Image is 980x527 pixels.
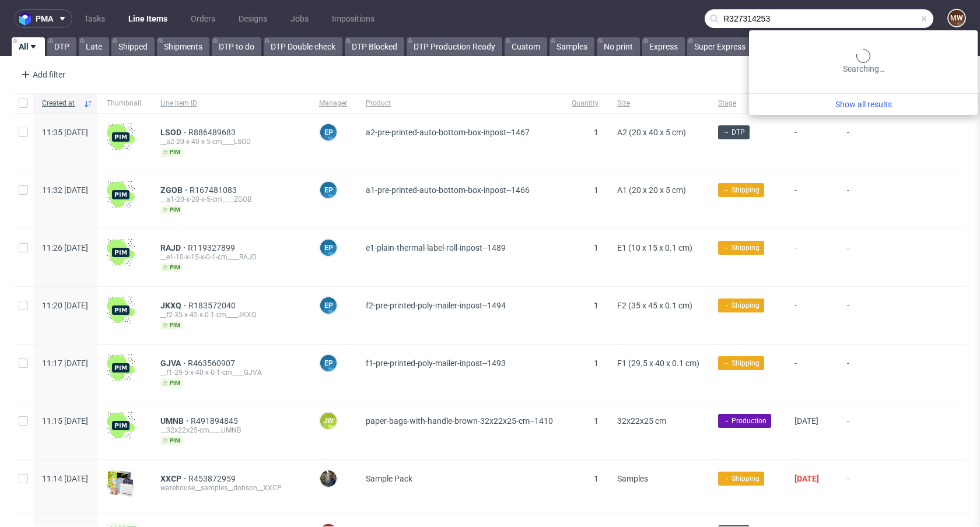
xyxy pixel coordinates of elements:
[594,128,598,137] span: 1
[847,243,889,272] span: -
[160,359,188,368] a: GJVA
[407,37,502,56] a: DTP Production Ready
[597,37,640,56] a: No print
[160,147,183,157] span: pim
[754,99,973,110] a: Show all results
[160,185,190,195] span: ZGOB
[42,185,88,195] span: 11:32 [DATE]
[617,359,699,368] span: F1 (29.5 x 40 x 0.1 cm)
[594,243,598,252] span: 1
[723,473,759,484] span: → Shipping
[794,416,818,426] span: [DATE]
[188,474,238,483] a: R453872959
[160,137,300,146] div: __a2-20-x-40-x-5-cm____LSOD
[107,238,135,266] img: wHgJFi1I6lmhQAAAABJRU5ErkJggg==
[794,301,828,330] span: -
[42,301,88,310] span: 11:20 [DATE]
[723,358,759,368] span: → Shipping
[188,128,238,137] a: R886489683
[723,243,759,253] span: → Shipping
[160,205,183,215] span: pim
[345,37,404,56] a: DTP Blocked
[549,37,594,56] a: Samples
[190,185,239,195] a: R167481083
[642,37,685,56] a: Express
[320,470,337,487] img: Maciej Sobola
[79,37,109,56] a: Late
[320,182,337,198] figcaption: EP
[366,243,506,252] span: e1-plain-thermal-label-roll-inpost--1489
[572,99,598,108] span: Quantity
[42,416,88,426] span: 11:15 [DATE]
[107,412,135,440] img: wHgJFi1I6lmhQAAAABJRU5ErkJggg==
[160,310,300,319] div: __f2-35-x-45-x-0-1-cm____JKXQ
[191,416,240,426] span: R491894845
[19,12,36,26] img: logo
[794,243,828,272] span: -
[107,354,135,382] img: wHgJFi1I6lmhQAAAABJRU5ErkJggg==
[366,359,506,368] span: f1-pre-printed-poly-mailer-inpost--1493
[160,195,300,204] div: __a1-20-x-20-x-5-cm____ZGOB
[847,416,889,445] span: -
[687,37,752,56] a: Super Express
[12,37,45,56] a: All
[264,37,342,56] a: DTP Double check
[232,9,274,28] a: Designs
[617,474,648,483] span: Samples
[617,243,692,252] span: E1 (10 x 15 x 0.1 cm)
[283,9,316,28] a: Jobs
[617,128,686,137] span: A2 (20 x 40 x 5 cm)
[42,99,79,108] span: Created at
[320,355,337,371] figcaption: EP
[160,483,300,493] div: warehouse__samples__dobson__XXCP
[42,359,88,368] span: 11:17 [DATE]
[160,416,191,426] a: UMNB
[794,359,828,388] span: -
[184,9,222,28] a: Orders
[160,474,188,483] a: XXCP
[366,474,412,483] span: Sample Pack
[847,474,889,499] span: -
[16,65,68,84] div: Add filter
[723,127,745,138] span: → DTP
[366,99,553,108] span: Product
[794,474,819,483] span: [DATE]
[160,263,183,272] span: pim
[847,185,889,215] span: -
[160,243,188,252] a: RAJD
[160,301,188,310] a: JKXQ
[212,37,261,56] a: DTP to do
[188,359,237,368] a: R463560907
[188,301,238,310] a: R183572040
[47,37,76,56] a: DTP
[157,37,209,56] a: Shipments
[723,185,759,195] span: → Shipping
[718,99,776,108] span: Stage
[319,99,347,108] span: Manager
[14,9,72,28] button: pma
[160,128,188,137] a: LSOD
[617,301,692,310] span: F2 (35 x 45 x 0.1 cm)
[42,474,88,483] span: 11:14 [DATE]
[949,10,965,26] figcaption: MW
[847,359,889,388] span: -
[847,128,889,157] span: -
[594,301,598,310] span: 1
[42,128,88,137] span: 11:35 [DATE]
[505,37,547,56] a: Custom
[794,128,828,157] span: -
[107,469,135,497] img: sample-icon.16e107be6ad460a3e330.png
[107,296,135,324] img: wHgJFi1I6lmhQAAAABJRU5ErkJggg==
[160,252,300,262] div: __e1-10-x-15-x-0-1-cm____RAJD
[594,416,598,426] span: 1
[320,413,337,429] figcaption: JW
